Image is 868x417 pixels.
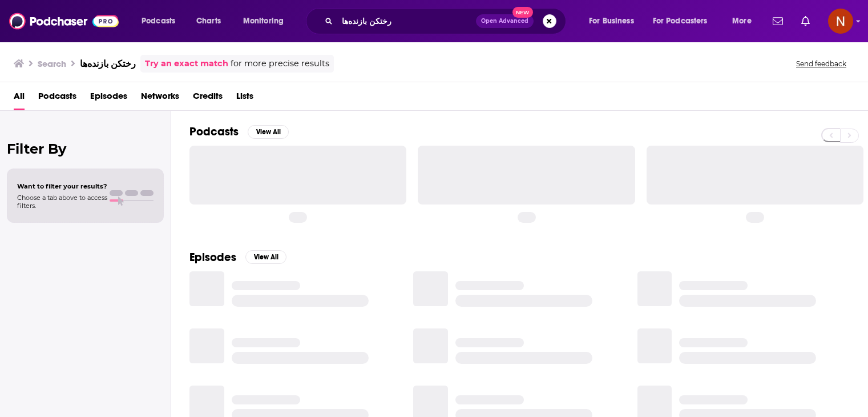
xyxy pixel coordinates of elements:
button: Open AdvancedNew [476,14,534,28]
a: Episodes [90,87,127,110]
a: Credits [193,87,223,110]
button: open menu [581,12,648,30]
button: Show profile menu [828,9,853,34]
span: For Podcasters [653,13,708,29]
span: New [512,7,533,18]
h2: Podcasts [189,125,239,139]
span: For Business [589,13,634,29]
h2: Filter By [7,141,164,157]
button: View All [248,125,289,139]
span: for more precise results [231,57,329,70]
button: Send feedback [793,59,850,69]
span: More [732,13,752,29]
button: open menu [235,12,298,30]
span: Logged in as AdelNBM [828,9,853,34]
input: Search podcasts, credits, & more... [337,12,476,30]
button: View All [245,250,286,264]
a: All [14,87,25,110]
img: Podchaser - Follow, Share and Rate Podcasts [9,10,119,32]
span: Open Advanced [481,18,528,24]
a: Networks [141,87,179,110]
h3: رختکن بازنده‌ها [80,58,136,69]
button: open menu [724,12,766,30]
span: Charts [196,13,221,29]
a: PodcastsView All [189,125,289,139]
span: Monitoring [243,13,284,29]
button: open menu [134,12,190,30]
a: Charts [189,12,228,30]
button: open menu [645,12,724,30]
a: Try an exact match [145,57,228,70]
a: EpisodesView All [189,250,286,264]
span: Choose a tab above to access filters. [17,194,107,210]
h3: Search [38,58,66,69]
img: User Profile [828,9,853,34]
a: Show notifications dropdown [797,11,814,31]
a: Show notifications dropdown [768,11,788,31]
h2: Episodes [189,250,236,264]
span: Podcasts [142,13,175,29]
span: Want to filter your results? [17,182,107,190]
a: Lists [236,87,253,110]
div: Search podcasts, credits, & more... [317,8,577,34]
a: Podcasts [38,87,76,110]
